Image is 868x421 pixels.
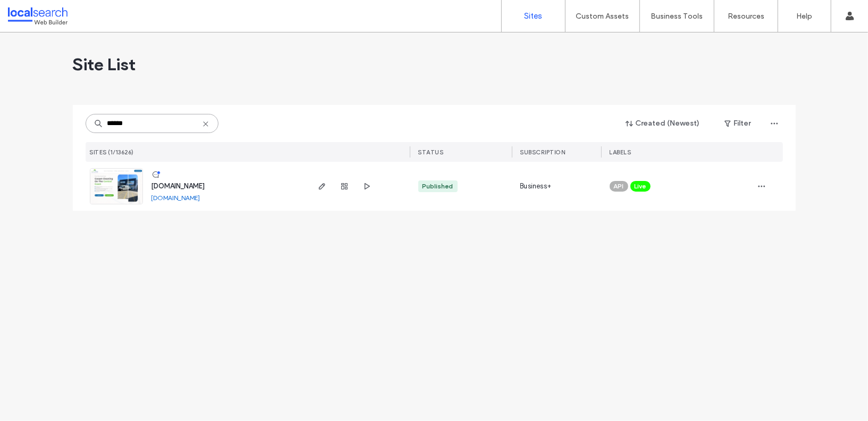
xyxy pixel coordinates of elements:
span: STATUS [418,148,444,156]
label: Custom Assets [576,12,629,21]
span: Site List [73,54,136,75]
button: Created (Newest) [617,115,710,132]
label: Resources [728,12,764,21]
div: Published [423,181,453,191]
span: SUBSCRIPTION [520,148,566,156]
span: Live [635,181,646,191]
span: LABELS [610,148,631,156]
span: SITES (1/13626) [90,148,134,156]
label: Sites [525,11,543,21]
label: Help [797,12,813,21]
a: [DOMAIN_NAME] [151,182,205,190]
button: Filter [714,115,762,132]
span: Business+ [520,181,552,192]
label: Business Tools [651,12,703,21]
span: API [614,181,624,191]
span: Help [24,7,46,17]
a: [DOMAIN_NAME] [151,194,200,202]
